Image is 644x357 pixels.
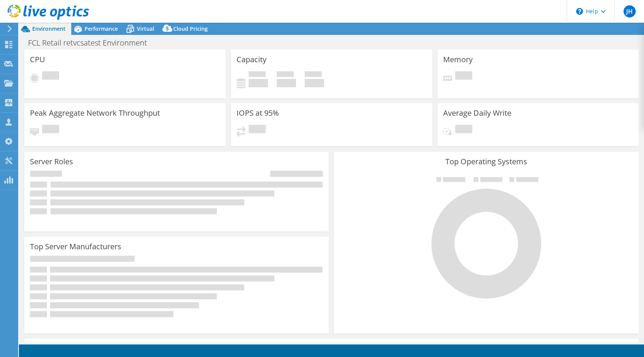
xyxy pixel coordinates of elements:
[277,71,294,79] span: Free
[443,109,511,117] h3: Average Daily Write
[305,79,324,87] h4: 0 GiB
[443,55,473,64] h3: Memory
[25,39,159,47] h1: FCL Retail retvcsatest Environment
[455,71,472,82] span: Pending
[249,79,268,87] h4: 0 GiB
[277,79,296,87] h4: 0 GiB
[137,25,154,32] span: Virtual
[30,109,160,117] h3: Peak Aggregate Network Throughput
[576,8,583,15] svg: \n
[173,25,208,32] span: Cloud Pricing
[624,5,636,17] span: JH
[42,71,59,82] span: Pending
[249,71,266,79] span: Used
[237,55,266,64] h3: Capacity
[249,125,266,135] span: Pending
[340,157,633,166] h3: Top Operating Systems
[30,55,45,64] h3: CPU
[237,109,279,117] h3: IOPS at 95%
[32,25,66,32] span: Environment
[30,157,73,166] h3: Server Roles
[455,125,472,135] span: Pending
[305,71,322,79] span: Total
[42,125,59,135] span: Pending
[85,25,118,32] span: Performance
[30,242,121,251] h3: Top Server Manufacturers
